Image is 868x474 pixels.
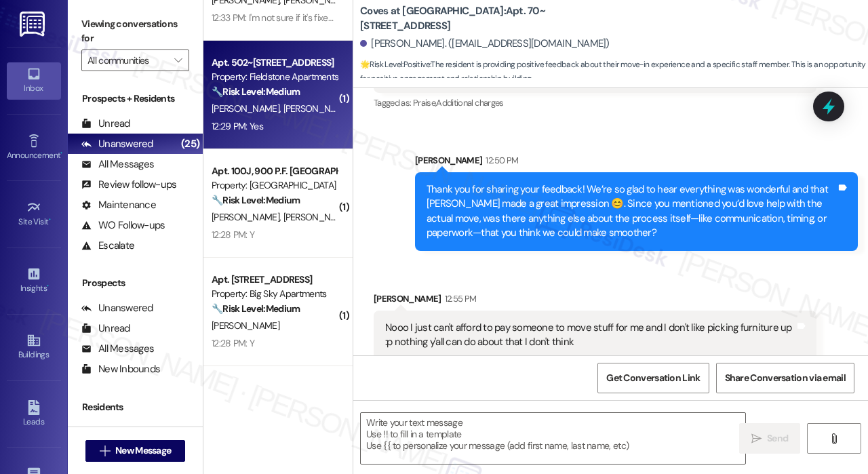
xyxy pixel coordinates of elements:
div: [PERSON_NAME]. ([EMAIL_ADDRESS][DOMAIN_NAME]) [360,37,610,51]
strong: 🔧 Risk Level: Medium [212,302,300,315]
label: Viewing conversations for [81,14,189,50]
div: Apt. [STREET_ADDRESS] [212,273,337,287]
i:  [829,433,839,444]
div: Property: Big Sky Apartments [212,287,337,301]
span: [PERSON_NAME] [212,102,283,115]
strong: 🔧 Risk Level: Medium [212,85,300,98]
span: • [47,281,49,291]
div: [PERSON_NAME] [374,292,816,311]
a: Inbox [7,62,61,99]
button: Get Conversation Link [597,363,709,393]
span: : The resident is providing positive feedback about their move-in experience and a specific staff... [360,58,868,87]
div: Unread [81,117,130,131]
i:  [100,446,110,456]
div: Apt. 100J, 900 P.F. [GEOGRAPHIC_DATA] [212,164,337,178]
div: 12:55 PM [441,292,477,306]
a: Insights • [7,262,61,299]
a: Leads [7,396,61,433]
div: New Inbounds [81,362,160,376]
div: Unread [81,424,130,439]
div: Property: [GEOGRAPHIC_DATA] [212,178,337,193]
span: [PERSON_NAME] [212,211,283,223]
div: Prospects + Residents [68,92,203,106]
div: Escalate [81,239,134,253]
div: Apt. 502~[STREET_ADDRESS] [212,56,337,70]
div: Tagged as: [374,93,816,113]
div: Thank you for sharing your feedback! We’re so glad to hear everything was wonderful and that [PER... [427,182,836,241]
div: WO Follow-ups [81,218,165,233]
div: 12:28 PM: Y [212,229,254,241]
img: ResiDesk Logo [20,12,47,37]
a: Site Visit • [7,196,61,233]
div: Unread [81,321,130,336]
i:  [751,433,762,444]
span: [PERSON_NAME] [212,319,279,332]
i:  [174,55,182,66]
span: New Message [115,443,171,458]
div: Unanswered [81,137,153,151]
button: New Message [85,440,186,462]
span: [PERSON_NAME] [283,211,355,223]
div: [PERSON_NAME] [415,153,858,172]
div: 12:50 PM [482,153,518,167]
span: • [49,215,51,224]
span: Additional charges [436,97,503,108]
div: 12:29 PM: Yes [212,120,263,132]
div: Prospects [68,276,203,290]
span: [PERSON_NAME] [283,102,351,115]
span: • [60,149,62,158]
div: All Messages [81,342,154,356]
div: Nooo I just can't afford to pay someone to move stuff for me and I don't like picking furniture u... [385,321,795,350]
div: All Messages [81,157,154,172]
div: (25) [178,134,203,155]
div: 12:33 PM: I'm not sure if it's fixed or not. Still seems slow in ice production. [212,12,493,24]
strong: 🔧 Risk Level: Medium [212,194,300,206]
div: Residents [68,400,203,414]
button: Share Conversation via email [716,363,854,393]
span: Share Conversation via email [725,371,846,385]
a: Buildings [7,329,61,366]
div: Review follow-ups [81,178,176,192]
button: Send [739,423,800,454]
b: Coves at [GEOGRAPHIC_DATA]: Apt. 70~[STREET_ADDRESS] [360,4,631,33]
strong: 🌟 Risk Level: Positive [360,59,430,70]
div: 12:28 PM: Y [212,337,254,349]
span: Get Conversation Link [606,371,700,385]
span: Send [767,431,788,446]
div: Property: Fieldstone Apartments [212,70,337,84]
div: Unanswered [81,301,153,315]
input: All communities [87,50,167,71]
div: Maintenance [81,198,156,212]
span: Praise , [413,97,436,108]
